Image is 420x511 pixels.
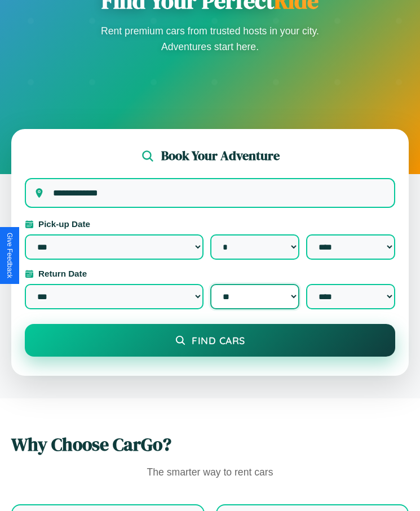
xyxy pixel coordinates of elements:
label: Pick-up Date [25,219,395,229]
div: Give Feedback [6,233,14,278]
h2: Why Choose CarGo? [11,432,409,457]
p: Rent premium cars from trusted hosts in your city. Adventures start here. [98,23,323,55]
button: Find Cars [25,324,395,357]
h2: Book Your Adventure [161,147,280,165]
p: The smarter way to rent cars [11,464,409,482]
label: Return Date [25,269,395,278]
